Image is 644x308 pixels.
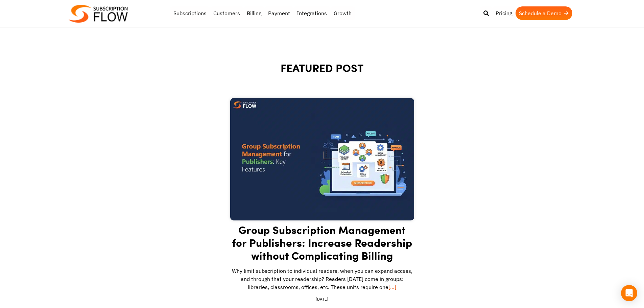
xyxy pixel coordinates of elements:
a: Customers [210,6,243,20]
a: Payment [265,6,293,20]
p: Why limit subscription to individual readers, when you can expand access, and through that your r... [230,262,414,291]
a: Group Subscription Management for Publishers: Increase Readership without Complicating Billing [232,222,412,263]
a: Subscriptions [170,6,210,20]
img: Subscriptionflow [69,5,128,23]
a: […] [388,284,396,290]
a: Schedule a Demo [516,6,572,20]
a: Pricing [492,6,516,20]
div: Open Intercom Messenger [621,285,637,301]
a: Growth [330,6,355,20]
h1: FEATURED POST [119,61,525,91]
a: Billing [243,6,265,20]
div: [DATE] [230,296,414,302]
a: Integrations [293,6,330,20]
img: Group Subscription Management for Publishers [230,98,414,220]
